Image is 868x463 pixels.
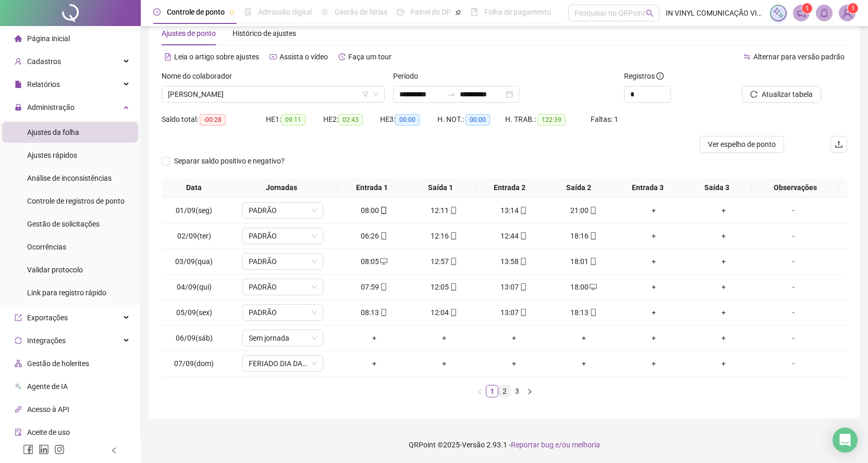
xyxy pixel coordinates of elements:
span: lock [15,104,22,111]
sup: Atualize o seu contato no menu Meus Dados [848,3,858,14]
th: Saída 3 [682,178,751,198]
span: mobile [589,309,597,316]
div: 12:05 [413,281,475,293]
div: 18:16 [553,230,615,242]
span: down [311,233,317,239]
a: 2 [499,385,510,397]
span: Separar saldo positivo e negativo? [170,155,289,167]
span: down [311,360,317,367]
th: Entrada 2 [475,178,544,198]
span: right [527,389,533,395]
span: mobile [519,232,527,240]
span: mobile [379,207,387,214]
span: Controle de registros de ponto [27,197,125,205]
span: mobile [449,232,457,240]
span: apartment [15,360,22,367]
span: Versão [462,441,485,449]
span: mobile [589,232,597,240]
div: 13:58 [483,256,545,267]
span: clock-circle [153,8,161,16]
span: Relatórios [27,80,60,89]
a: 1 [486,385,498,397]
span: Faça um tour [348,53,392,61]
span: Ajustes da folha [27,128,79,136]
span: Agente de IA [27,382,68,391]
div: + [693,281,754,293]
span: linkedin [39,444,49,455]
div: 08:05 [344,256,405,267]
span: 02:43 [338,114,363,126]
div: + [693,256,754,267]
th: Saída 2 [544,178,613,198]
span: export [15,314,22,321]
span: Sem jornada [249,330,317,346]
span: mobile [519,207,527,214]
span: book [471,8,478,16]
span: 1 [805,5,809,12]
div: + [623,230,684,242]
span: PADRÃO [249,254,317,269]
span: Gestão de holerites [27,359,89,368]
span: Faltas: 1 [591,115,618,123]
span: user-add [15,58,22,65]
span: file [15,81,22,88]
div: 08:13 [344,307,405,318]
span: Registros [624,70,664,82]
span: 09:11 [281,114,305,126]
label: Nome do colaborador [162,70,239,82]
div: 12:44 [483,230,545,242]
span: 03/09(qua) [175,257,213,266]
span: file-done [244,8,252,16]
span: to [447,90,456,98]
div: + [623,256,684,267]
span: desktop [589,283,597,291]
span: swap-right [447,90,456,98]
div: HE 3: [380,114,437,126]
li: Próxima página [523,385,536,397]
span: 1 [851,5,855,12]
span: Ocorrências [27,243,66,251]
div: 07:59 [344,281,405,293]
img: sparkle-icon.fc2bf0ac1784a2077858766a79e2daf3.svg [773,7,784,19]
div: 18:13 [553,307,615,318]
div: + [693,307,754,318]
span: Integrações [27,336,66,345]
button: Atualizar tabela [742,86,821,103]
span: Atualizar tabela [762,89,813,100]
div: + [623,332,684,344]
span: home [15,35,22,42]
span: file-text [164,53,172,60]
th: Observações [752,178,839,198]
div: Ajustes de ponto [162,28,216,39]
div: + [623,281,684,293]
span: Link para registro rápido [27,289,106,297]
span: bell [820,8,829,18]
span: Assista o vídeo [279,53,328,61]
div: 08:00 [344,205,405,216]
div: 12:16 [413,230,475,242]
span: mobile [519,258,527,265]
span: Admissão digital [258,8,312,16]
div: + [623,358,684,369]
div: - [763,230,824,242]
div: + [344,358,405,369]
footer: QRPoint © 2025 - 2.93.1 - [141,427,868,463]
span: Administração [27,103,75,111]
div: + [693,358,754,369]
div: HE 1: [266,114,323,126]
div: - [763,205,824,216]
li: 2 [498,385,511,397]
span: 00:00 [395,114,420,126]
div: 12:11 [413,205,475,216]
span: filter [362,91,369,97]
span: -00:28 [200,114,226,126]
span: 06/09(sáb) [176,334,213,342]
span: Controle de ponto [167,8,225,16]
div: 12:57 [413,256,475,267]
span: Acesso à API [27,405,69,414]
div: H. TRAB.: [505,114,591,126]
div: 06:26 [344,230,405,242]
div: 12:04 [413,307,475,318]
th: Entrada 1 [337,178,406,198]
span: notification [797,8,806,18]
